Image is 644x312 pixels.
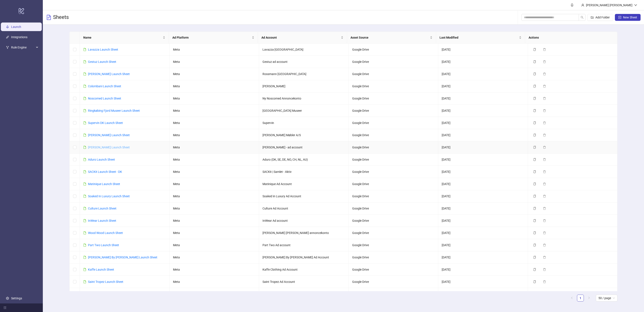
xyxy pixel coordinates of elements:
td: MY Essential Wardrobe Ad Account [259,288,349,300]
span: delete [543,268,546,271]
td: Ny Noscomed Annoncekonto [259,92,349,105]
td: Lavazza [GEOGRAPHIC_DATA] [259,44,349,56]
a: [PERSON_NAME] Launch Sheet [88,133,130,137]
span: copy [533,121,536,124]
th: Name [80,32,169,44]
td: Meta [170,141,259,154]
td: Meta [170,202,259,215]
a: InWear Launch Sheet [88,219,116,222]
span: delete [543,231,546,234]
span: file [83,48,86,51]
span: copy [533,207,536,210]
span: Last Modified [440,35,518,40]
td: Meta [170,129,259,141]
td: [PERSON_NAME] By [PERSON_NAME] Ad Account [259,251,349,264]
span: delete [543,109,546,112]
span: copy [533,72,536,75]
span: copy [533,231,536,234]
a: Settings [11,297,22,300]
span: delete [543,121,546,124]
td: [DATE] [438,239,528,251]
a: Noscomed Launch Sheet [88,97,121,100]
button: New Sheet [615,14,641,21]
td: [DATE] [438,264,528,276]
div: [PERSON_NAME] [PERSON_NAME] [584,3,634,8]
span: Rule Engine [11,43,35,52]
td: Meta [170,264,259,276]
span: file [83,85,86,88]
a: Saint Tropez Launch Sheet [88,280,123,283]
span: 50 / page [598,295,615,301]
span: down [634,4,637,7]
td: Google Drive [349,202,438,215]
td: Google Drive [349,80,438,92]
td: Google Drive [349,239,438,251]
span: delete [543,219,546,222]
span: Add Folder [595,16,610,19]
button: left [568,295,575,301]
td: Meta [170,92,259,105]
td: [PERSON_NAME] Møbler A/S [259,129,349,141]
td: [DATE] [438,227,528,239]
th: Last Modified [436,32,525,44]
td: Google Drive [349,227,438,239]
span: copy [533,60,536,63]
td: Soaked in Luxury Ad Account [259,190,349,202]
span: delete [543,60,546,63]
td: [DATE] [438,129,528,141]
button: Add Folder [587,14,613,21]
span: left [571,297,573,299]
span: delete [543,85,546,88]
span: file [83,280,86,283]
span: folder-add [591,16,594,19]
span: delete [543,182,546,185]
td: [DATE] [438,56,528,68]
td: [DATE] [438,166,528,178]
span: Name [83,35,162,40]
td: [PERSON_NAME] [PERSON_NAME] annoncekonto [259,227,349,239]
span: copy [533,268,536,271]
td: [PERSON_NAME] - ad account [259,141,349,154]
td: Matinique Ad Account [259,178,349,190]
span: delete [543,170,546,173]
td: Rossmann [GEOGRAPHIC_DATA] [259,68,349,80]
span: file-text [46,15,51,20]
td: Google Drive [349,154,438,166]
span: bell [571,3,574,6]
span: file [83,158,86,161]
td: Google Drive [349,288,438,300]
td: [GEOGRAPHIC_DATA] Museer [259,105,349,117]
td: Google Drive [349,117,438,129]
td: Meta [170,44,259,56]
span: menu-fold [3,306,6,309]
a: Matinique Launch Sheet [88,182,120,186]
span: delete [543,195,546,198]
span: copy [533,170,536,173]
span: file [83,268,86,271]
td: Google Drive [349,105,438,117]
span: plus-square [618,16,621,19]
span: delete [543,134,546,137]
td: Google Drive [349,276,438,288]
span: copy [533,48,536,51]
td: Meta [170,80,259,92]
a: Lavazza Launch Sheet [88,48,118,51]
span: copy [533,244,536,247]
td: [DATE] [438,202,528,215]
span: copy [533,280,536,283]
td: [DATE] [438,276,528,288]
span: copy [533,219,536,222]
a: Supervin DK Launch Sheet [88,121,123,125]
td: Meta [170,56,259,68]
td: Google Drive [349,141,438,154]
a: 1 [577,295,584,301]
td: Kaffe Clothing Ad Account [259,264,349,276]
li: 1 [577,295,584,301]
span: file [83,231,86,234]
li: Previous Page [568,295,575,301]
span: copy [533,158,536,161]
span: copy [533,146,536,149]
a: Soaked In Luxury Launch Sheet [88,194,130,198]
td: [DATE] [438,92,528,105]
span: copy [533,97,536,100]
